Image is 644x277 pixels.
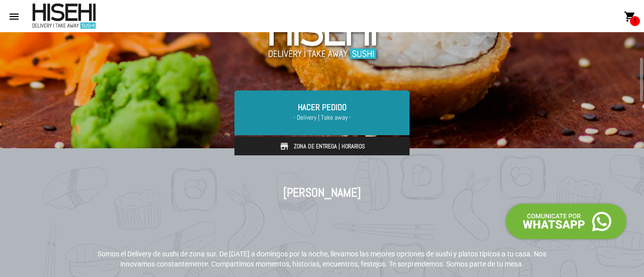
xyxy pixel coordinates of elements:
[620,6,640,26] button: 1
[234,90,410,135] a: Hacer Pedido
[624,11,636,23] mat-icon: shopping_cart
[234,137,410,156] a: Zona de Entrega | Horarios
[503,201,629,242] img: call-whatsapp.png
[283,184,361,201] h1: [PERSON_NAME]
[279,141,289,151] img: store.svg
[247,113,397,123] span: - Delivery | Take away -
[8,11,20,23] mat-icon: menu
[630,16,640,26] span: 1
